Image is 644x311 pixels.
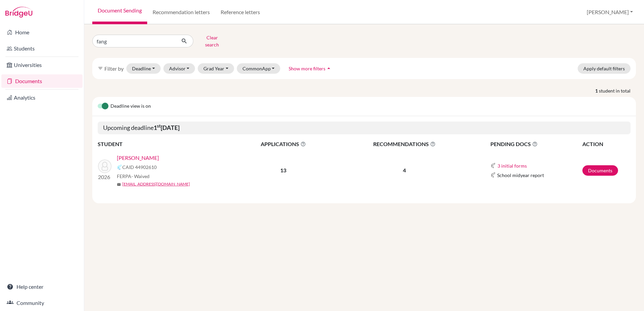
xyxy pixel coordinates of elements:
[126,63,161,74] button: Deadline
[117,173,150,180] span: FERPA
[5,7,32,18] img: Bridge-U
[584,6,636,19] button: [PERSON_NAME]
[1,26,83,39] a: Home
[117,154,159,162] a: [PERSON_NAME]
[334,140,474,148] span: RECOMMENDATIONS
[289,66,325,71] span: Show more filters
[334,166,474,174] p: 4
[1,58,83,72] a: Universities
[497,172,544,179] span: School midyear report
[98,160,111,173] img: Fang, Daniel
[98,173,111,181] p: 2026
[131,173,150,179] span: - Waived
[98,122,631,134] h5: Upcoming deadline
[237,63,281,74] button: CommonApp
[92,35,176,47] input: Find student by name...
[578,63,631,74] button: Apply default filters
[582,165,618,176] a: Documents
[490,140,582,148] span: PENDING DOCS
[233,140,334,148] span: APPLICATIONS
[490,163,496,168] img: Common App logo
[117,165,122,170] img: Common App logo
[280,167,286,173] b: 13
[1,91,83,104] a: Analytics
[154,124,180,131] b: 1 [DATE]
[98,140,232,148] th: STUDENT
[117,182,121,186] span: mail
[490,172,496,178] img: Common App logo
[163,63,195,74] button: Advisor
[1,280,83,293] a: Help center
[122,181,190,187] a: [EMAIL_ADDRESS][DOMAIN_NAME]
[497,162,527,170] button: 3 initial forms
[122,164,157,171] span: CAID 44902610
[1,42,83,55] a: Students
[110,102,151,110] span: Deadline view is on
[98,66,103,71] i: filter_list
[582,140,631,148] th: ACTION
[198,63,234,74] button: Grad Year
[1,296,83,310] a: Community
[1,74,83,88] a: Documents
[104,65,124,72] span: Filter by
[325,65,332,72] i: arrow_drop_up
[157,123,161,129] sup: st
[599,87,636,94] span: student in total
[193,32,231,50] button: Clear search
[283,63,338,74] button: Show more filtersarrow_drop_up
[595,87,599,94] strong: 1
